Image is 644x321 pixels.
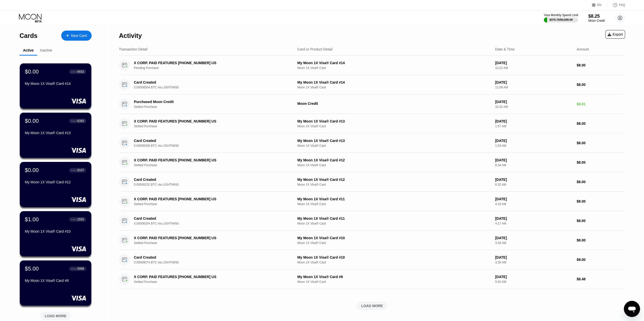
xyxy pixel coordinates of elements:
div: [DATE] [495,139,572,143]
div: LOAD MORE [45,314,67,318]
div: $5.00 [25,265,39,272]
div: 10:32 AM [495,105,572,109]
div: $8.00 [577,63,625,67]
div: My Moon 1X Visa® Card #11 [297,216,491,220]
div: 0.00008504 BTC via LIGHTNING [134,86,291,89]
div: My Moon 1X Visa® Card #10 [297,255,491,259]
div: 9933 [77,70,84,73]
div: 4:19 AM [495,202,572,206]
div: Settled Purchase [134,241,291,245]
div: [DATE] [495,119,572,123]
div: X CORP. PAID FEATURES [PHONE_NUMBER] USSettled PurchaseMy Moon 1X Visa® Card #13Moon 1X Visa® Car... [119,114,625,133]
div: Card Created0.00009074 BTC via LIGHTNINGMy Moon 1X Visa® Card #10Moon 1X Visa® Card[DATE]3:26 AM$... [119,250,625,269]
div: Card Created0.00008504 BTC via LIGHTNINGMy Moon 1X Visa® Card #14Moon 1X Visa® Card[DATE]11:08 AM... [119,75,625,94]
div: My Moon 1X Visa® Card #13 [297,119,491,123]
div: $8.00 [577,160,625,164]
div: Cards [19,32,37,39]
div: My Moon 1X Visa® Card #14 [25,82,86,86]
div: [DATE] [495,100,572,104]
div: 0.00009074 BTC via LIGHTNING [134,261,291,264]
div: Card or Product Detail [297,47,333,51]
div: My Moon 1X Visa® Card #10 [297,236,491,240]
div: LOAD MORE [361,304,383,308]
div: LOAD MORE [37,310,75,320]
div: My Moon 1X Visa® Card #10 [25,229,86,233]
div: My Moon 1X Visa® Card #9 [297,275,491,279]
div: ● ● ● ● [71,268,76,269]
div: 0.00008204 BTC via LIGHTNING [134,222,291,225]
div: Pending Purchase [134,66,291,70]
div: Settled Purchase [134,105,291,109]
div: $8.25 [588,14,605,19]
div: Settled Purchase [134,125,291,128]
div: Moon 1X Visa® Card [297,183,491,186]
div: $8.00 [577,121,625,126]
div: $8.25Moon Credit [588,14,605,22]
div: $8.00 [577,219,625,223]
div: 2555 [77,218,84,221]
div: Date & Time [495,47,514,51]
div: New Card [61,31,92,41]
div: 5:02 AM [495,280,572,284]
div: 6:32 AM [495,183,572,186]
div: $8.00 [577,180,625,184]
div: Moon 1X Visa® Card [297,86,491,89]
div: EN [597,3,601,7]
div: Card Created [134,216,280,220]
div: Active [23,48,34,52]
div: 5998 [77,267,84,270]
div: $5.00● ● ● ●5998My Moon 1X Visa® Card #8 [20,260,91,306]
div: X CORP. PAID FEATURES [PHONE_NUMBER] US [134,119,280,123]
div: ● ● ● ● [71,169,76,171]
div: Export [605,30,625,39]
div: $9.00 [577,258,625,262]
div: My Moon 1X Visa® Card #13 [25,131,86,135]
div: My Moon 1X Visa® Card #14 [297,61,491,65]
div: X CORP. PAID FEATURES [PHONE_NUMBER] US [134,158,280,162]
div: $0.00● ● ● ●8107My Moon 1X Visa® Card #12 [20,162,91,207]
iframe: Button to launch messaging window [624,301,640,317]
div: Inactive [40,48,52,52]
div: Purchased Moon CreditSettled PurchaseMoon Credit[DATE]10:32 AM$8.01 [119,94,625,114]
div: [DATE] [495,216,572,220]
div: $8.00 [577,83,625,87]
div: My Moon 1X Visa® Card #14 [297,80,491,84]
div: Card Created [134,80,280,84]
div: My Moon 1X Visa® Card #11 [297,197,491,201]
div: 8107 [77,168,84,172]
div: X CORP. PAID FEATURES [PHONE_NUMBER] US [134,275,280,279]
div: Card Created0.00008306 BTC via LIGHTNINGMy Moon 1X Visa® Card #13Moon 1X Visa® Card[DATE]1:53 AM$... [119,133,625,153]
div: X CORP. PAID FEATURES [PHONE_NUMBER] USSettled PurchaseMy Moon 1X Visa® Card #10Moon 1X Visa® Car... [119,231,625,250]
div: [DATE] [495,158,572,162]
div: LOAD MORE [119,302,625,310]
div: Amount [577,47,589,51]
div: New Card [71,34,87,38]
div: 4:17 AM [495,222,572,225]
div: 11:08 AM [495,86,572,89]
div: My Moon 1X Visa® Card #12 [297,178,491,182]
div: Card Created [134,178,280,182]
div: [DATE] [495,61,572,65]
div: $0.00● ● ● ●9933My Moon 1X Visa® Card #14 [20,63,91,109]
div: Moon 1X Visa® Card [297,280,491,284]
div: Transaction Detail [119,47,147,51]
div: Moon 1X Visa® Card [297,144,491,147]
div: X CORP. PAID FEATURES [PHONE_NUMBER] US [134,197,280,201]
div: $0.00 [25,167,39,174]
div: Settled Purchase [134,202,291,206]
div: Moon 1X Visa® Card [297,222,491,225]
div: [DATE] [495,178,572,182]
div: My Moon 1X Visa® Card #13 [297,139,491,143]
div: 3:26 AM [495,261,572,264]
div: Moon 1X Visa® Card [297,261,491,264]
div: 1:53 AM [495,144,572,147]
div: Purchased Moon Credit [134,100,280,104]
div: X CORP. PAID FEATURES [PHONE_NUMBER] USSettled PurchaseMy Moon 1X Visa® Card #11Moon 1X Visa® Car... [119,192,625,211]
div: 6:34 AM [495,163,572,167]
div: 1:57 AM [495,125,572,128]
div: Export [608,32,623,36]
div: $8.00 [577,199,625,203]
div: Card Created [134,255,280,259]
div: X CORP. PAID FEATURES [PHONE_NUMBER] USSettled PurchaseMy Moon 1X Visa® Card #12Moon 1X Visa® Car... [119,153,625,172]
